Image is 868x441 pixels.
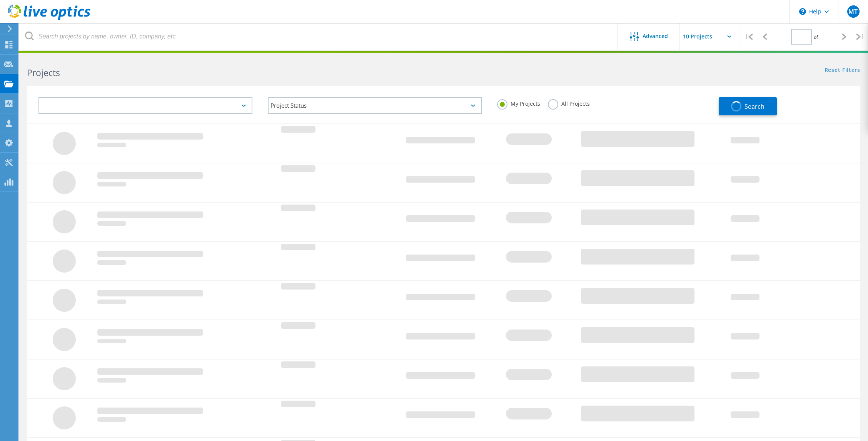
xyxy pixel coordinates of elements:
[744,102,765,111] span: Search
[548,99,590,107] label: All Projects
[719,97,777,115] button: Search
[848,8,858,15] span: MT
[825,67,860,74] a: Reset Filters
[8,16,90,22] a: Live Optics Dashboard
[643,33,668,39] span: Advanced
[852,23,868,50] div: |
[799,8,806,15] svg: \n
[497,99,540,107] label: My Projects
[27,67,60,79] b: Projects
[19,23,618,50] input: Search projects by name, owner, ID, company, etc
[268,97,482,114] div: Project Status
[814,34,818,40] span: of
[741,23,757,50] div: |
